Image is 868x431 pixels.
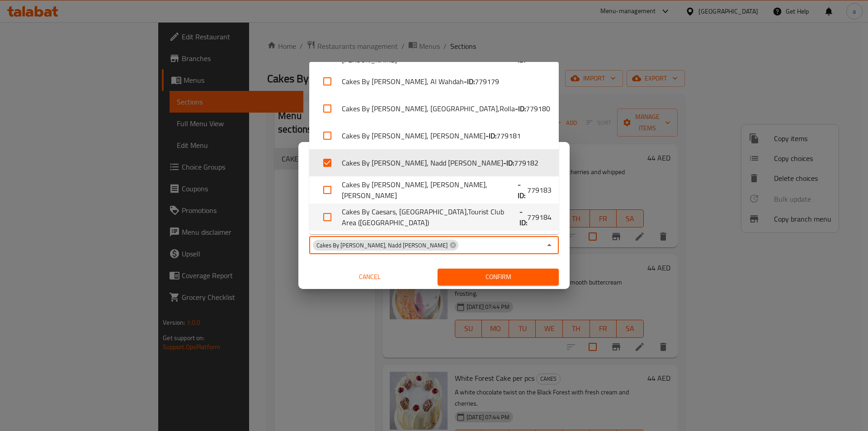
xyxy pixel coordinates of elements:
[309,68,559,95] li: Cakes By [PERSON_NAME], Al Wahdah
[445,271,552,283] span: Confirm
[503,157,514,168] b: - ID:
[309,95,559,122] li: Cakes By [PERSON_NAME], [GEOGRAPHIC_DATA],Rolla
[518,179,527,201] b: - ID:
[518,43,527,65] b: - ID:
[313,271,427,283] span: Cancel
[309,122,559,149] li: Cakes By [PERSON_NAME], [PERSON_NAME]
[527,185,552,195] span: 779183
[519,206,527,228] b: - ID:
[309,176,559,204] li: Cakes By [PERSON_NAME], [PERSON_NAME],[PERSON_NAME]
[309,269,430,285] button: Cancel
[313,240,458,251] div: Cakes By [PERSON_NAME], Nadd [PERSON_NAME]
[496,130,521,141] span: 779181
[514,157,538,168] span: 779182
[526,103,550,114] span: 779180
[527,212,552,223] span: 779184
[475,76,499,87] span: 779179
[543,239,556,251] button: Close
[309,204,559,231] li: Cakes By Caesars, [GEOGRAPHIC_DATA],Tourist Club Area ([GEOGRAPHIC_DATA])
[438,269,559,285] button: Confirm
[313,241,451,250] span: Cakes By [PERSON_NAME], Nadd [PERSON_NAME]
[464,76,475,87] b: - ID:
[515,103,526,114] b: - ID:
[486,130,496,141] b: - ID:
[309,149,559,176] li: Cakes By [PERSON_NAME], Nadd [PERSON_NAME]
